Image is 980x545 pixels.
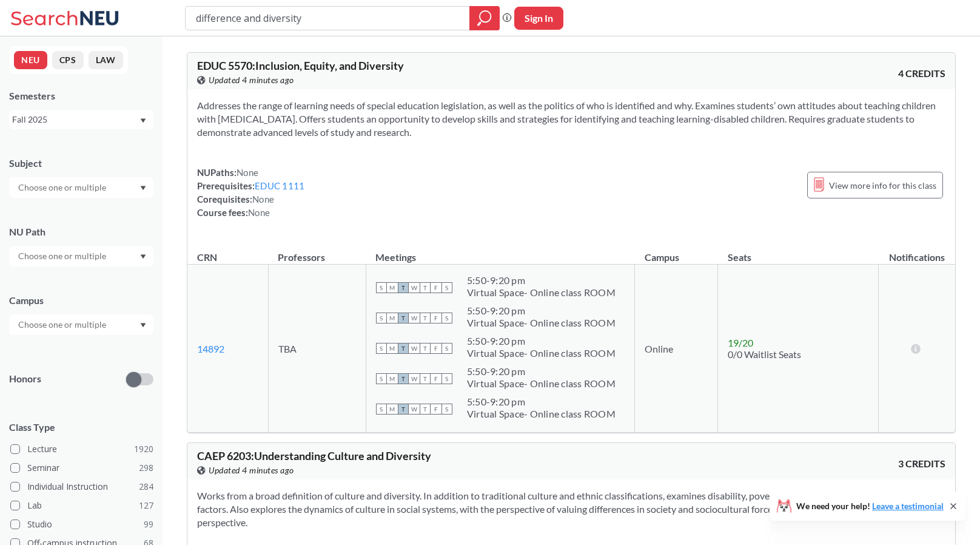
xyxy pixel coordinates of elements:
[409,282,420,293] span: W
[441,313,452,323] span: S
[144,518,153,531] span: 99
[140,186,146,191] svg: Dropdown arrow
[898,457,945,470] span: 3 CREDITS
[197,99,945,139] section: Addresses the range of learning needs of special education legislation, as well as the politics o...
[10,479,153,495] label: Individual Instruction
[467,305,616,317] div: 5:50 - 9:20 pm
[898,67,945,80] span: 4 CREDITS
[9,314,153,335] div: Dropdown arrow
[139,480,153,493] span: 284
[398,373,409,384] span: T
[514,7,563,30] button: Sign In
[635,265,718,433] td: Online
[409,404,420,415] span: W
[366,239,634,265] th: Meetings
[469,6,500,30] div: magnifying glass
[12,180,114,195] input: Choose one or multiple
[140,118,146,123] svg: Dropdown arrow
[195,8,461,29] input: Class, professor, course number, "phrase"
[872,501,944,511] a: Leave a testimonial
[12,249,114,263] input: Choose one or multiple
[387,343,398,354] span: M
[248,207,270,218] span: None
[140,254,146,259] svg: Dropdown arrow
[728,337,753,348] span: 19 / 20
[10,460,153,476] label: Seminar
[441,373,452,384] span: S
[10,498,153,513] label: Lab
[387,282,398,293] span: M
[635,239,718,265] th: Campus
[441,282,452,293] span: S
[9,421,153,434] span: Class Type
[467,377,616,390] div: Virtual Space- Online class ROOM
[467,274,616,286] div: 5:50 - 9:20 pm
[467,408,616,420] div: Virtual Space- Online class ROOM
[9,89,153,103] div: Semesters
[9,177,153,198] div: Dropdown arrow
[197,251,217,264] div: CRN
[209,464,294,477] span: Updated 4 minutes ago
[467,317,616,329] div: Virtual Space- Online class ROOM
[255,180,304,191] a: EDUC 1111
[268,265,366,433] td: TBA
[420,373,431,384] span: T
[441,404,452,415] span: S
[441,343,452,354] span: S
[376,282,387,293] span: S
[9,372,41,386] p: Honors
[268,239,366,265] th: Professors
[197,59,404,72] span: EDUC 5570 : Inclusion, Equity, and Diversity
[420,282,431,293] span: T
[431,282,441,293] span: F
[12,113,139,126] div: Fall 2025
[9,294,153,307] div: Campus
[140,323,146,328] svg: Dropdown arrow
[467,286,616,299] div: Virtual Space- Online class ROOM
[139,461,153,475] span: 298
[398,313,409,323] span: T
[398,343,409,354] span: T
[10,516,153,532] label: Studio
[12,317,114,332] input: Choose one or multiple
[477,10,492,27] svg: magnifying glass
[197,449,431,462] span: CAEP 6203 : Understanding Culture and Diversity
[252,194,274,205] span: None
[387,313,398,323] span: M
[139,499,153,512] span: 127
[796,502,944,510] span: We need your help!
[387,404,398,415] span: M
[237,167,258,178] span: None
[467,335,616,347] div: 5:50 - 9:20 pm
[718,239,878,265] th: Seats
[197,166,304,219] div: NUPaths: Prerequisites: Corequisites: Course fees:
[431,313,441,323] span: F
[89,51,123,69] button: LAW
[9,110,153,129] div: Fall 2025Dropdown arrow
[197,343,224,354] a: 14892
[134,442,153,456] span: 1920
[376,404,387,415] span: S
[409,373,420,384] span: W
[728,348,801,360] span: 0/0 Waitlist Seats
[398,282,409,293] span: T
[431,373,441,384] span: F
[420,313,431,323] span: T
[52,51,84,69] button: CPS
[467,347,616,359] div: Virtual Space- Online class ROOM
[467,365,616,377] div: 5:50 - 9:20 pm
[431,404,441,415] span: F
[878,239,955,265] th: Notifications
[829,178,936,193] span: View more info for this class
[387,373,398,384] span: M
[376,313,387,323] span: S
[9,157,153,170] div: Subject
[376,343,387,354] span: S
[467,396,616,408] div: 5:50 - 9:20 pm
[9,225,153,239] div: NU Path
[14,51,47,69] button: NEU
[409,343,420,354] span: W
[409,313,420,323] span: W
[420,343,431,354] span: T
[197,489,945,529] section: Works from a broad definition of culture and diversity. In addition to traditional culture and et...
